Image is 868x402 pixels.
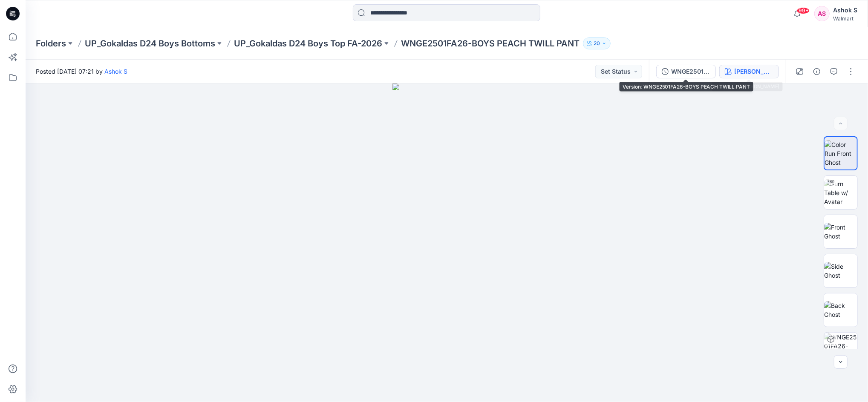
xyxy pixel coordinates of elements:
[392,83,501,402] img: eyJhbGciOiJIUzI1NiIsImtpZCI6IjAiLCJzbHQiOiJzZXMiLCJ0eXAiOiJKV1QifQ.eyJkYXRhIjp7InR5cGUiOiJzdG9yYW...
[401,37,580,49] p: WNGE2501FA26-BOYS PEACH TWILL PANT
[824,333,857,366] img: WNGE2501FA26-BOYS PEACH TWILL PANT BROWN SAVANNA
[824,223,857,241] img: Front Ghost
[656,65,716,78] button: WNGE2501FA26-BOYS PEACH TWILL PANT
[833,5,857,15] div: Ashok S
[824,262,857,280] img: Side Ghost
[825,140,857,167] img: Color Run Front Ghost
[583,37,611,49] button: 20
[734,67,773,76] div: BROWN SAVANNA
[824,179,857,206] img: Turn Table w/ Avatar
[671,67,710,76] div: WNGE2501FA26-BOYS PEACH TWILL PANT
[234,37,382,49] a: UP_Gokaldas D24 Boys Top FA-2026
[824,301,857,319] img: Back Ghost
[797,7,810,14] span: 99+
[104,68,127,75] a: Ashok S
[814,6,830,21] div: AS
[85,37,215,49] a: UP_Gokaldas D24 Boys Bottoms
[36,37,66,49] a: Folders
[594,39,600,48] p: 20
[810,65,824,78] button: Details
[833,15,857,22] div: Walmart
[36,67,127,76] span: Posted [DATE] 07:21 by
[719,65,779,78] button: [PERSON_NAME]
